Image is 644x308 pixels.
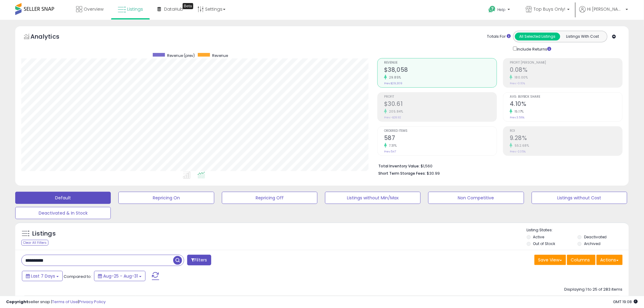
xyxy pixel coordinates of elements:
[534,6,565,12] span: Top Buys Only!
[325,192,421,204] button: Listings without Min/Max
[30,32,71,42] h5: Analytics
[560,33,605,40] button: Listings With Cost
[187,255,211,265] button: Filters
[510,129,622,133] span: ROI
[384,82,402,85] small: Prev: $29,309
[384,150,396,153] small: Prev: 547
[127,6,143,12] span: Listings
[6,299,106,305] div: seller snap | |
[384,116,401,119] small: Prev: -$28.92
[384,66,497,75] h2: $38,058
[118,192,214,204] button: Repricing On
[584,241,600,246] label: Archived
[384,129,497,133] span: Ordered Items
[31,273,55,279] span: Last 7 Days
[513,143,529,148] small: 552.68%
[509,45,559,52] div: Include Returns
[533,234,544,240] label: Active
[510,116,524,119] small: Prev: 3.56%
[164,6,183,12] span: DataHub
[527,227,629,233] p: Listing States:
[510,135,622,143] h2: 9.28%
[32,229,56,238] h5: Listings
[384,100,497,109] h2: $30.61
[52,299,78,305] a: Terms of Use
[513,75,528,80] small: 180.00%
[103,273,138,279] span: Aug-25 - Aug-31
[533,241,555,246] label: Out of Stock
[513,109,524,114] small: 15.17%
[510,150,526,153] small: Prev: -2.05%
[84,6,103,12] span: Overview
[167,53,195,58] span: Revenue (prev)
[387,75,401,80] small: 29.85%
[510,100,622,109] h2: 4.10%
[579,6,628,20] a: Hi [PERSON_NAME]
[384,135,497,143] h2: 587
[613,299,638,305] span: 2025-09-8 19:08 GMT
[427,170,440,176] span: $30.99
[387,143,397,148] small: 7.31%
[387,109,403,114] small: 205.84%
[79,299,106,305] a: Privacy Policy
[515,33,560,40] button: All Selected Listings
[15,207,111,219] button: Deactivated & In Stock
[487,34,511,40] div: Totals For
[510,95,622,99] span: Avg. Buybox Share
[15,192,111,204] button: Default
[597,255,623,265] button: Actions
[567,255,596,265] button: Columns
[510,82,525,85] small: Prev: -0.10%
[488,5,496,13] i: Get Help
[565,287,623,292] div: Displaying 1 to 25 of 283 items
[428,192,524,204] button: Non Competitive
[183,3,193,9] div: Tooltip anchor
[532,192,627,204] button: Listings without Cost
[484,1,516,20] a: Help
[378,162,618,169] li: $1,560
[378,171,426,176] b: Short Term Storage Fees:
[584,234,607,240] label: Deactivated
[384,61,497,65] span: Revenue
[384,95,497,99] span: Profit
[378,163,420,169] b: Total Inventory Value:
[94,271,145,281] button: Aug-25 - Aug-31
[510,66,622,75] h2: 0.08%
[222,192,317,204] button: Repricing Off
[498,7,506,12] span: Help
[21,240,48,246] div: Clear All Filters
[571,257,590,263] span: Columns
[22,271,63,281] button: Last 7 Days
[587,6,624,12] span: Hi [PERSON_NAME]
[510,61,622,65] span: Profit [PERSON_NAME]
[212,53,228,58] span: Revenue
[64,274,92,279] span: Compared to:
[534,255,566,265] button: Save View
[6,299,28,305] strong: Copyright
